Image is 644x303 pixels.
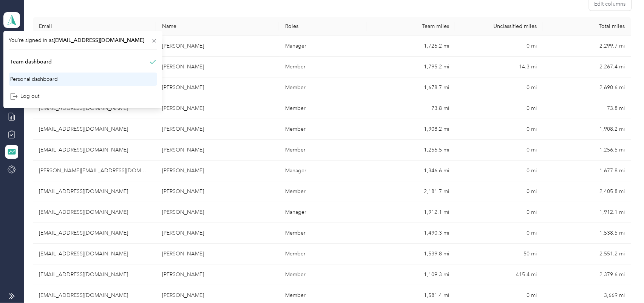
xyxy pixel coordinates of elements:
[33,244,156,264] td: tjones@corefoodservice.com
[33,161,156,181] td: pjoseph@corefoodservice.com
[279,119,367,140] td: Member
[367,202,455,223] td: 1,912.1 mi
[367,181,455,202] td: 2,181.7 mi
[455,98,543,119] td: 0 mi
[33,140,156,161] td: lkramer@corefoodservice.com
[279,36,367,57] td: Manager
[156,98,279,119] td: Patrick W. O'Hara
[156,36,279,57] td: Calvin C. Marshall
[455,140,543,161] td: 0 mi
[367,223,455,244] td: 1,490.3 mi
[455,223,543,244] td: 0 mi
[279,57,367,77] td: Member
[367,264,455,285] td: 1,109.3 mi
[9,36,157,44] span: You’re signed in as
[279,264,367,285] td: Member
[279,202,367,223] td: Manager
[156,119,279,140] td: Ronald W. Cook
[279,98,367,119] td: Member
[543,57,631,77] td: 2,267.4 mi
[54,37,144,43] span: [EMAIL_ADDRESS][DOMAIN_NAME]
[279,17,367,36] th: Roles
[455,202,543,223] td: 0 mi
[455,244,543,264] td: 50 mi
[455,57,543,77] td: 14.3 mi
[543,36,631,57] td: 2,299.7 mi
[367,119,455,140] td: 1,908.2 mi
[33,181,156,202] td: etinkham@corefoodservice.com
[10,75,58,83] div: Personal dashboard
[543,264,631,285] td: 2,379.6 mi
[279,161,367,181] td: Manager
[543,119,631,140] td: 1,908.2 mi
[543,181,631,202] td: 2,405.8 mi
[156,77,279,98] td: Deborah A. Mallonee
[367,36,455,57] td: 1,726.2 mi
[367,98,455,119] td: 73.8 mi
[543,202,631,223] td: 1,912.1 mi
[455,77,543,98] td: 0 mi
[156,202,279,223] td: Kelley M. Devers
[367,57,455,77] td: 1,795.2 mi
[602,261,644,303] iframe: Everlance-gr Chat Button Frame
[156,244,279,264] td: Theodore S. Jones
[543,77,631,98] td: 2,690.6 mi
[543,17,631,36] th: Total miles
[455,264,543,285] td: 415.4 mi
[279,223,367,244] td: Member
[156,140,279,161] td: Lindsay R. Kramer
[10,92,39,100] div: Log out
[33,223,156,244] td: smurray@corefoodservice.com
[33,98,156,119] td: pohara@corefoodservice.com
[156,181,279,202] td: Joseph E. Tinkham
[10,58,52,66] div: Team dashboard
[33,17,156,36] th: Email
[543,244,631,264] td: 2,551.2 mi
[455,161,543,181] td: 0 mi
[367,77,455,98] td: 1,678.7 mi
[367,161,455,181] td: 1,346.6 mi
[33,119,156,140] td: rwcook@corefoodservice.com
[279,244,367,264] td: Member
[156,17,279,36] th: Name
[367,17,455,36] th: Team miles
[156,223,279,244] td: Shannon K. Murray
[543,140,631,161] td: 1,256.5 mi
[455,36,543,57] td: 0 mi
[543,223,631,244] td: 1,538.5 mi
[455,181,543,202] td: 0 mi
[156,264,279,285] td: Emily M. Geppi
[156,57,279,77] td: Kevin P. Odonnell
[543,161,631,181] td: 1,677.8 mi
[33,202,156,223] td: kdevers@corefoodservice.com
[543,98,631,119] td: 73.8 mi
[455,119,543,140] td: 0 mi
[367,140,455,161] td: 1,256.5 mi
[367,244,455,264] td: 1,539.8 mi
[455,17,543,36] th: Unclassified miles
[279,77,367,98] td: Member
[33,264,156,285] td: egeppi@corefoodservice.com
[156,161,279,181] td: Philip G. Joseph
[279,140,367,161] td: Member
[279,181,367,202] td: Member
